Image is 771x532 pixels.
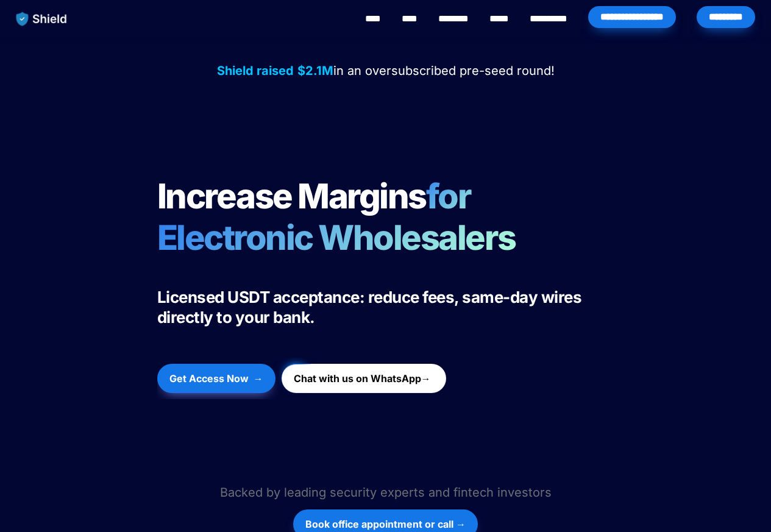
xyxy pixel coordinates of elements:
strong: Get Access Now → [169,372,263,385]
span: in an oversubscribed pre-seed round! [333,63,555,78]
a: Get Access Now → [157,358,275,399]
span: Backed by leading security experts and fintech investors [220,485,552,500]
span: for Electronic Wholesalers [157,176,522,258]
strong: $2.1M [297,63,333,78]
button: Chat with us on WhatsApp→ [282,364,446,393]
span: Increase Margins [157,176,426,217]
span: → [421,371,431,386]
strong: Chat with us on WhatsApp [294,372,421,385]
a: Chat with us on WhatsApp→ [282,358,446,399]
img: website logo [10,6,73,32]
button: Get Access Now → [157,364,275,393]
strong: Book office appointment or call → [305,518,466,530]
span: Licensed USDT acceptance: reduce fees, same-day wires directly to your bank. [157,288,585,327]
strong: Shield raised [217,63,294,78]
